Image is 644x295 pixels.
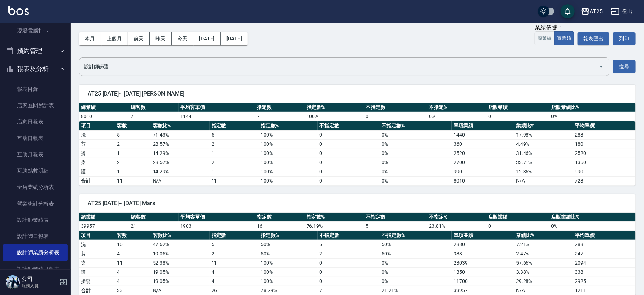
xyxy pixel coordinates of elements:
[573,231,636,240] th: 平均單價
[549,221,636,231] td: 0 %
[3,146,68,163] a: 互助月報表
[318,258,380,267] td: 0
[151,231,210,240] th: 客數比%
[3,42,68,60] button: 預約管理
[364,112,427,121] td: 0
[79,158,115,167] td: 染
[151,139,210,149] td: 28.57 %
[452,121,514,131] th: 單項業績
[427,213,486,222] th: 不指定%
[115,267,151,277] td: 4
[427,112,486,121] td: 0 %
[151,158,210,167] td: 28.57 %
[3,81,68,97] a: 報表目錄
[427,103,486,112] th: 不指定%
[88,90,627,97] span: AT25 [DATE]~ [DATE] [PERSON_NAME]
[79,176,115,185] td: 合計
[115,249,151,258] td: 4
[452,249,514,258] td: 988
[115,130,151,139] td: 5
[514,176,573,185] td: N/A
[608,5,636,18] button: 登出
[573,286,636,295] td: 1211
[452,258,514,267] td: 23039
[151,277,210,286] td: 19.05 %
[79,277,115,286] td: 接髮
[514,121,573,131] th: 業績比%
[486,213,550,222] th: 店販業績
[255,112,305,121] td: 7
[452,240,514,249] td: 2880
[514,167,573,176] td: 12.36 %
[259,286,318,295] td: 78.79%
[3,114,68,130] a: 店家日報表
[255,103,305,112] th: 指定數
[79,32,101,45] button: 本月
[210,176,259,185] td: 11
[380,130,452,139] td: 0 %
[305,112,364,121] td: 100 %
[151,130,210,139] td: 71.43 %
[514,149,573,158] td: 31.46 %
[79,103,636,121] table: a dense table
[380,139,452,149] td: 0 %
[129,103,179,112] th: 總客數
[79,286,115,295] td: 合計
[150,32,172,45] button: 昨天
[259,231,318,240] th: 指定數%
[210,149,259,158] td: 1
[573,258,636,267] td: 2094
[79,231,115,240] th: 項目
[318,240,380,249] td: 5
[8,6,29,15] img: Logo
[179,221,255,231] td: 1903
[210,267,259,277] td: 4
[115,167,151,176] td: 1
[452,231,514,240] th: 單項業績
[115,286,151,295] td: 33
[259,167,318,176] td: 100 %
[79,121,115,131] th: 項目
[554,31,574,45] button: 實業績
[82,60,596,73] input: 選擇設計師
[259,121,318,131] th: 指定數%
[452,139,514,149] td: 360
[452,158,514,167] td: 2700
[79,149,115,158] td: 燙
[514,286,573,295] td: N/A
[514,258,573,267] td: 57.66 %
[6,275,20,289] img: Person
[486,112,550,121] td: 0
[151,267,210,277] td: 19.05 %
[151,240,210,249] td: 47.62 %
[79,240,115,249] td: 洗
[210,158,259,167] td: 2
[364,221,427,231] td: 5
[452,277,514,286] td: 11700
[514,249,573,258] td: 2.47 %
[452,286,514,295] td: 39957
[452,176,514,185] td: 8010
[535,24,574,31] div: 業績依據：
[22,283,58,289] p: 服務人員
[79,139,115,149] td: 剪
[129,221,179,231] td: 21
[514,231,573,240] th: 業績比%
[573,167,636,176] td: 990
[179,112,255,121] td: 1144
[151,258,210,267] td: 52.38 %
[210,121,259,131] th: 指定數
[210,249,259,258] td: 2
[3,228,68,244] a: 設計師日報表
[318,277,380,286] td: 0
[486,221,550,231] td: 0
[514,139,573,149] td: 4.49 %
[305,103,364,112] th: 指定數%
[259,149,318,158] td: 100 %
[151,167,210,176] td: 14.29 %
[259,130,318,139] td: 100 %
[128,32,150,45] button: 前天
[380,121,452,131] th: 不指定數%
[88,200,627,207] span: AT25 [DATE]~ [DATE] Mars
[318,286,380,295] td: 7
